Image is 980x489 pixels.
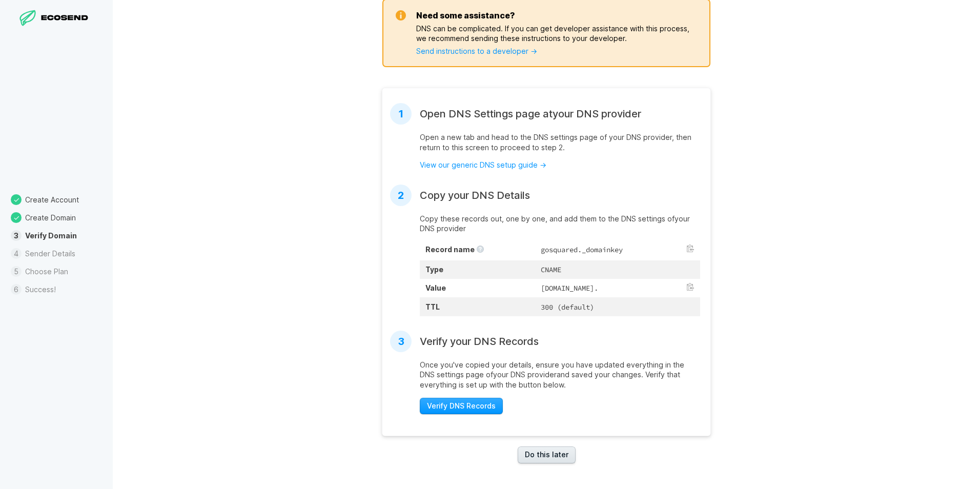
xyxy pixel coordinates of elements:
h3: Need some assistance? [416,10,515,21]
h2: Open DNS Settings page at your DNS provider [420,108,641,120]
p: Copy these records out, one by one, and add them to the DNS settings of your DNS provider [420,214,700,234]
span: Verify DNS Records [427,401,496,411]
td: 300 (default) [535,297,700,316]
h2: Verify your DNS Records [420,335,539,348]
td: gosquared._domainkey [535,240,700,260]
p: DNS can be complicated. If you can get developer assistance with this process, we recommend sendi... [416,24,700,43]
button: Verify DNS Records [420,398,503,415]
th: Value [420,279,535,297]
a: Do this later [518,446,576,463]
th: TTL [420,297,535,316]
a: Send instructions to a developer → [416,47,537,55]
th: Type [420,260,535,279]
p: Once you've copied your details, ensure you have updated everything in the DNS settings page of y... [420,360,700,390]
th: Record name [420,240,535,260]
td: [DOMAIN_NAME]. [535,279,700,297]
h2: Copy your DNS Details [420,189,530,201]
p: Open a new tab and head to the DNS settings page of your DNS provider , then return to this scree... [420,132,700,152]
td: CNAME [535,260,700,279]
a: View our generic DNS setup guide → [420,160,546,169]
